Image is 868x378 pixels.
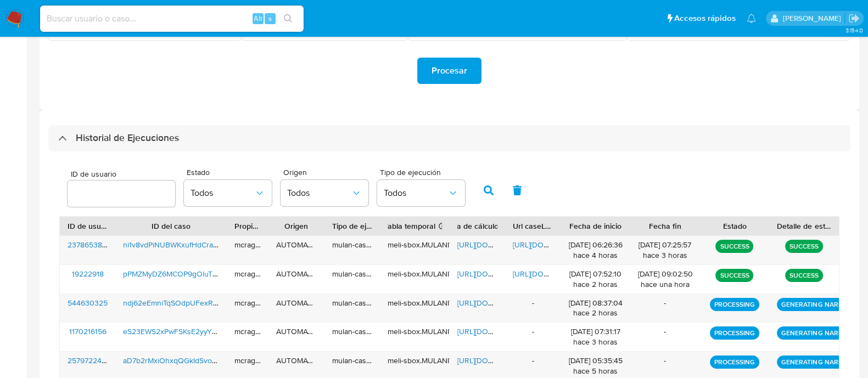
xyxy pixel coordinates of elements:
span: Accesos rápidos [674,13,736,24]
span: s [268,13,272,24]
a: Notificaciones [747,14,756,23]
p: marielabelen.cragno@mercadolibre.com [782,13,844,24]
a: Salir [848,13,860,24]
span: Alt [254,13,262,24]
input: Buscar usuario o caso... [40,12,304,26]
span: 3.154.0 [845,26,863,35]
button: search-icon [277,11,299,26]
